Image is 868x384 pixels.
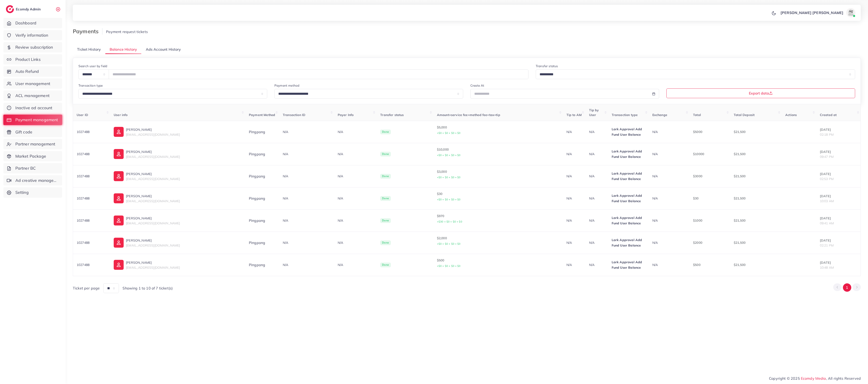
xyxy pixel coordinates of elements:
[338,262,373,268] p: N/A
[693,173,726,179] p: $3000
[249,129,276,135] div: Pingpong
[380,113,404,117] span: Transfer status
[820,133,834,137] span: 02:18 PM
[826,376,861,381] span: , All rights Reserved
[3,18,62,28] a: Dashboard
[820,221,834,225] span: 09:41 AM
[693,113,701,117] span: Total
[536,64,558,68] label: Transfer status
[283,113,305,117] span: Transaction ID
[380,218,391,223] span: Done
[15,129,32,135] span: Gift code
[734,218,778,223] p: $21,500
[3,187,62,198] a: Setting
[820,127,857,132] p: [DATE]
[283,218,288,223] span: N/A
[114,127,124,137] img: ic-user-info.36bf1079.svg
[73,286,100,291] span: Ticket per page
[6,5,42,13] a: logoEcomdy Admin
[612,259,645,270] p: Lark Approval Add Fund User Balance
[249,196,276,201] div: Pingpong
[566,218,582,223] p: N/A
[693,129,726,135] p: $5000
[78,83,103,88] label: Transaction type
[566,173,582,179] p: N/A
[820,193,857,199] p: [DATE]
[126,243,180,247] span: [EMAIL_ADDRESS][DOMAIN_NAME]
[693,151,726,157] p: $10000
[73,28,102,35] h3: Payments
[380,174,391,179] span: Done
[114,113,127,117] span: User info
[785,113,797,117] span: Actions
[3,54,62,65] a: Product Links
[652,174,658,178] span: N/A
[77,173,106,179] p: 1027488
[77,262,106,268] p: 1027488
[249,262,276,268] div: Pingpong
[77,196,106,201] p: 1027488
[126,221,180,225] span: [EMAIL_ADDRESS][DOMAIN_NAME]
[589,196,604,201] p: N/A
[15,153,46,159] span: Market Package
[338,113,354,117] span: Payer Info
[338,129,373,135] p: N/A
[652,130,658,134] span: N/A
[380,130,391,135] span: Done
[6,5,14,13] img: logo
[437,169,559,180] p: $3,000
[126,177,180,181] span: [EMAIL_ADDRESS][DOMAIN_NAME]
[3,78,62,89] a: User management
[3,127,62,137] a: Gift code
[693,196,726,201] p: $30
[820,260,857,265] p: [DATE]
[114,149,124,159] img: ic-user-info.36bf1079.svg
[126,155,180,159] span: [EMAIL_ADDRESS][DOMAIN_NAME]
[283,130,288,134] span: N/A
[16,7,42,11] h2: Ecomdy Admin
[612,171,645,182] p: Lark Approval Add Fund User Balance
[380,263,391,268] span: Done
[437,258,559,269] p: $500
[3,90,62,101] a: ACL management
[77,129,106,135] p: 1027488
[15,165,36,171] span: Partner BC
[126,133,180,137] span: [EMAIL_ADDRESS][DOMAIN_NAME]
[77,151,106,157] p: 1027488
[338,240,373,245] p: N/A
[380,240,391,245] span: Done
[566,240,582,245] p: N/A
[734,129,778,135] p: $21,500
[77,240,106,245] p: 1027488
[612,113,638,117] span: Transaction type
[126,171,180,177] p: [PERSON_NAME]
[114,193,124,203] img: ic-user-info.36bf1079.svg
[769,376,861,381] span: Copyright © 2025
[734,262,778,268] p: $21,500
[437,154,461,157] small: +$0 + $0 + $0 + $0
[820,171,857,177] p: [DATE]
[470,83,484,88] label: Create At
[126,265,180,270] span: [EMAIL_ADDRESS][DOMAIN_NAME]
[589,218,604,223] p: N/A
[666,88,855,98] button: Export data
[126,238,180,243] p: [PERSON_NAME]
[249,218,276,223] div: Pingpong
[652,152,658,156] span: N/A
[77,47,101,52] span: Ticket History
[380,152,391,157] span: Done
[589,129,604,135] p: N/A
[820,149,857,154] p: [DATE]
[612,126,645,137] p: Lark Approval Add Fund User Balance
[114,171,124,181] img: ic-user-info.36bf1079.svg
[612,215,645,226] p: Lark Approval Add Fund User Balance
[566,151,582,157] p: N/A
[693,218,726,223] p: $1000
[249,152,276,157] div: Pingpong
[283,174,288,178] span: N/A
[820,177,834,181] span: 02:53 PM
[249,240,276,245] div: Pingpong
[652,241,658,245] span: N/A
[693,262,726,268] p: $500
[652,113,667,117] span: Exchange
